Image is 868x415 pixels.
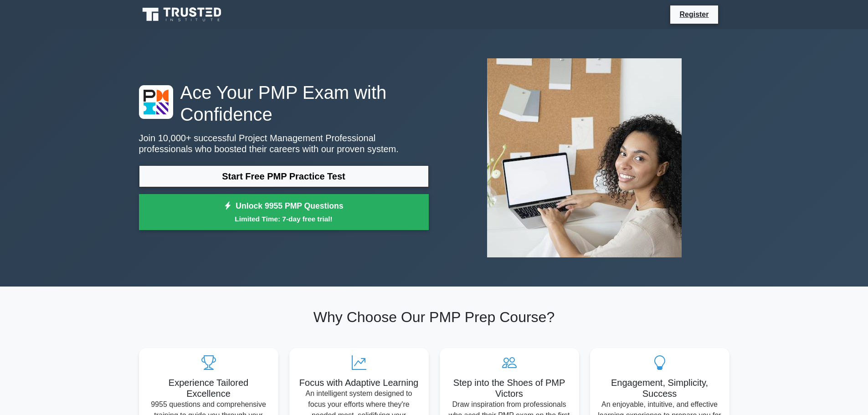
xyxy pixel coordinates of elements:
h5: Focus with Adaptive Learning [297,377,421,388]
h5: Experience Tailored Excellence [146,377,271,399]
h5: Engagement, Simplicity, Success [597,377,722,399]
h2: Why Choose Our PMP Prep Course? [139,308,729,326]
h1: Ace Your PMP Exam with Confidence [139,82,429,125]
small: Limited Time: 7-day free trial! [150,214,417,224]
a: Start Free PMP Practice Test [139,165,429,187]
p: Join 10,000+ successful Project Management Professional professionals who boosted their careers w... [139,133,429,154]
a: Register [674,9,714,20]
a: Unlock 9955 PMP QuestionsLimited Time: 7-day free trial! [139,194,429,231]
h5: Step into the Shoes of PMP Victors [447,377,572,399]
